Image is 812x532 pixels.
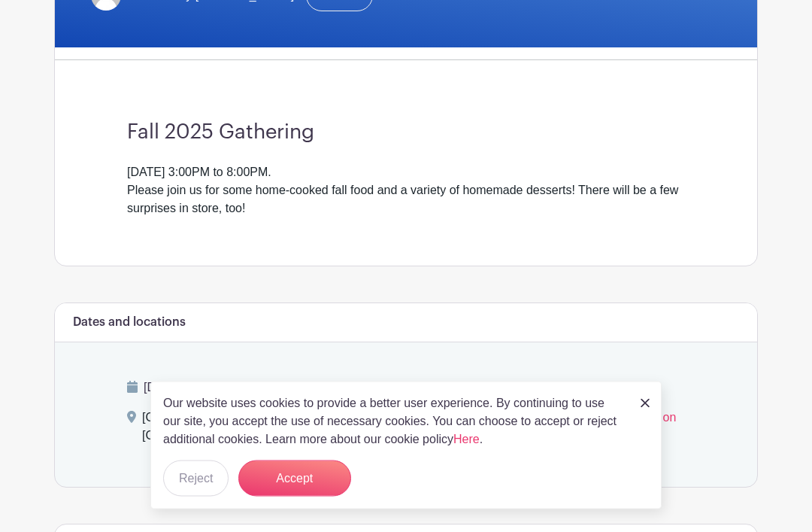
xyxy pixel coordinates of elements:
[453,433,480,445] a: Here
[142,409,622,451] div: [GEOGRAPHIC_DATA] ([GEOGRAPHIC_DATA]), [GEOGRAPHIC_DATA], [GEOGRAPHIC_DATA] [STREET_ADDRESS]
[641,399,650,408] img: close_button-5f87c8562297e5c2d7936805f587ecaba9071eb48480494691a3f1689db116b3.svg
[163,394,625,448] p: Our website uses cookies to provide a better user experience. By continuing to use our site, you ...
[127,164,685,218] div: [DATE] 3:00PM to 8:00PM. Please join us for some home-cooked fall food and a variety of homemade ...
[127,379,685,397] p: [DATE] 03:00 pm to 08:00 pm
[163,461,229,497] button: Reject
[238,461,351,497] button: Accept
[73,316,186,330] h6: Dates and locations
[127,121,685,146] h3: Fall 2025 Gathering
